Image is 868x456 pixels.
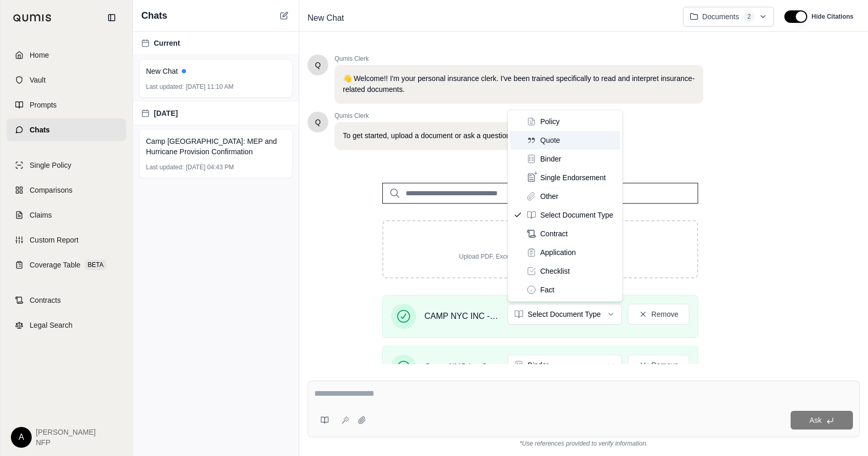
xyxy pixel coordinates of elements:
[540,135,560,145] span: Quote
[540,229,568,239] span: Contract
[540,266,570,276] span: Checklist
[540,172,606,183] span: Single Endorsement
[540,247,576,258] span: Application
[540,191,558,202] span: Other
[540,210,613,220] span: Select Document Type
[540,116,559,127] span: Policy
[540,154,561,164] span: Binder
[540,285,554,295] span: Fact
